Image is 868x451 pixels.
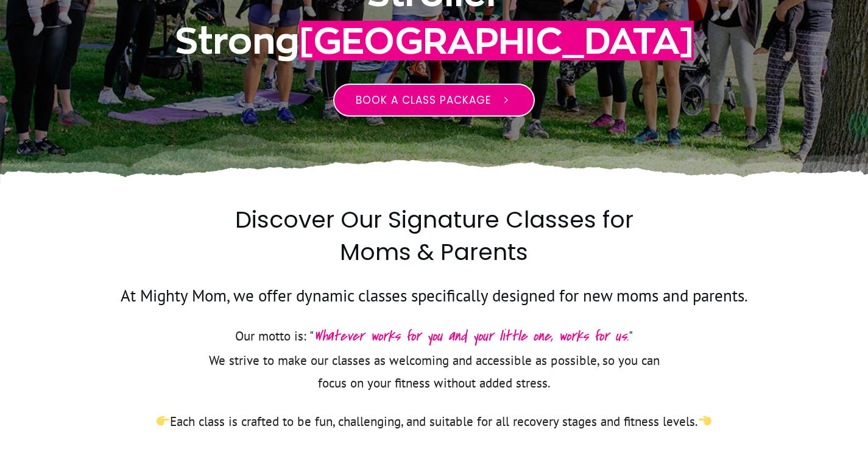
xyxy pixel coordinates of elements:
h2: Discover Our Signature Classes for Moms & Parents [206,203,663,283]
h3: At Mighty Mom, we offer dynamic classes specifically designed for new moms and parents. [106,284,763,322]
span: Whatever works for you and your little one, works for us. [314,325,629,347]
span: [GEOGRAPHIC_DATA] [299,21,694,60]
p: Each class is crafted to be fun, challenging, and suitable for all recovery stages and fitness le... [106,411,763,448]
a: Book a class package [333,84,535,117]
p: We strive to make our classes as welcoming and accessible as possible, so you can focus on your f... [206,350,663,410]
span: Book a class package [356,93,491,107]
p: Our motto is: " " [206,323,663,350]
img: ???? [699,414,711,427]
img: ???? [157,414,169,427]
